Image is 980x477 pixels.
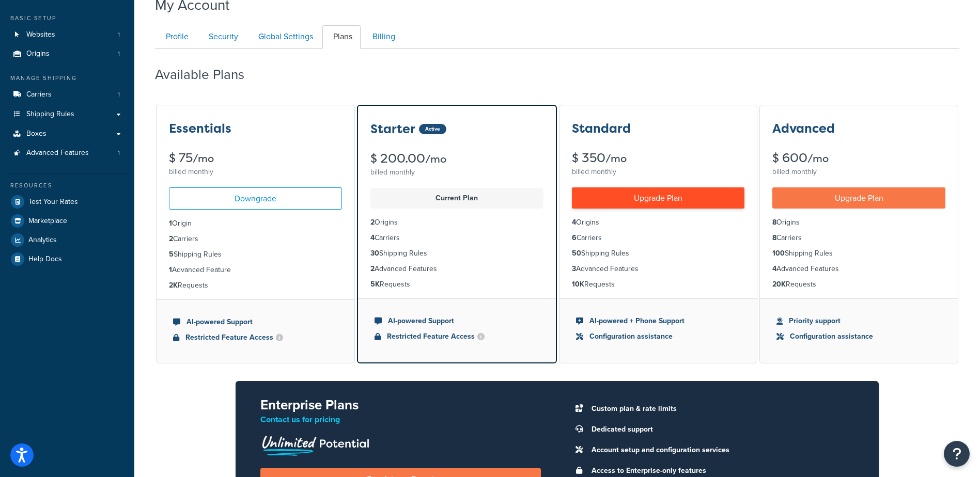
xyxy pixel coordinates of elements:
span: Test Your Rates [28,198,78,206]
li: Restricted Feature Access [173,332,338,343]
div: $ 350 [572,152,745,165]
li: Requests [572,279,745,290]
a: Upgrade Plan [572,187,745,209]
a: Shipping Rules [8,105,127,124]
strong: 4 [572,217,576,228]
strong: 1 [169,218,172,229]
span: 1 [118,50,120,58]
span: Boxes [26,130,46,138]
strong: 50 [572,248,581,259]
li: Origins [772,217,945,228]
li: Carriers [772,232,945,244]
li: Priority support [776,315,941,327]
div: billed monthly [572,165,745,179]
span: Analytics [28,236,57,245]
li: Carriers [8,85,127,104]
small: /mo [807,151,829,166]
small: /mo [605,151,627,166]
li: Shipping Rules [169,249,342,260]
span: 1 [118,90,120,99]
a: Test Your Rates [8,193,127,211]
li: Restricted Feature Access [375,331,539,342]
li: Advanced Features [370,263,543,275]
span: Advanced Features [26,149,89,157]
li: Advanced Features [772,263,945,275]
strong: 2 [370,217,375,228]
span: 1 [118,149,120,157]
a: Billing [362,25,403,49]
strong: 2 [370,263,375,274]
a: Plans [322,25,361,49]
strong: 1 [169,264,172,275]
span: Shipping Rules [26,110,74,119]
li: Carriers [370,232,543,244]
button: Open Resource Center [944,441,970,467]
div: $ 600 [772,152,945,165]
li: Marketplace [8,212,127,230]
h2: Available Plans [155,67,260,82]
strong: 10K [572,279,584,290]
small: /mo [425,152,446,166]
strong: 20K [772,279,786,290]
h2: Enterprise Plans [260,397,541,412]
li: Origins [572,217,745,228]
div: Basic Setup [8,14,127,23]
strong: 30 [370,248,379,259]
li: Websites [8,25,127,44]
li: Requests [370,279,543,290]
a: Origins 1 [8,44,127,63]
strong: 4 [370,232,375,243]
strong: 5 [169,249,174,260]
span: Help Docs [28,255,62,264]
li: AI-powered Support [375,315,539,327]
span: 1 [118,30,120,39]
a: Advanced Features 1 [8,144,127,163]
img: Unlimited Potential [260,432,370,456]
p: Contact us for pricing [260,412,541,427]
span: Websites [26,30,55,39]
li: Shipping Rules [572,248,745,259]
strong: 8 [772,232,776,243]
span: Carriers [26,90,52,99]
li: Configuration assistance [776,331,941,342]
strong: 2K [169,280,178,291]
p: Current Plan [377,191,537,205]
li: Carriers [169,233,342,245]
strong: 5K [370,279,380,290]
a: Upgrade Plan [772,187,945,209]
small: /mo [193,151,214,166]
a: Downgrade [169,187,342,210]
li: Shipping Rules [772,248,945,259]
strong: 3 [572,263,576,274]
div: Manage Shipping [8,74,127,83]
div: Active [419,124,446,134]
a: Analytics [8,231,127,249]
li: Custom plan & rate limits [586,402,854,416]
li: AI-powered Support [173,316,338,328]
li: Origin [169,218,342,229]
li: Account setup and configuration services [586,443,854,457]
li: Advanced Features [8,144,127,163]
span: Origins [26,50,50,58]
div: billed monthly [772,165,945,179]
li: Advanced Features [572,263,745,275]
span: Marketplace [28,217,67,226]
strong: 100 [772,248,785,259]
strong: 6 [572,232,577,243]
li: Boxes [8,124,127,144]
h3: Advanced [772,122,835,135]
li: Carriers [572,232,745,244]
li: Origins [370,217,543,228]
li: Configuration assistance [576,331,741,342]
li: Dedicated support [586,422,854,437]
h3: Essentials [169,122,231,135]
h3: Standard [572,122,631,135]
div: $ 200.00 [370,152,543,165]
strong: 8 [772,217,776,228]
li: Origins [8,44,127,63]
a: Help Docs [8,250,127,268]
div: $ 75 [169,152,342,165]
